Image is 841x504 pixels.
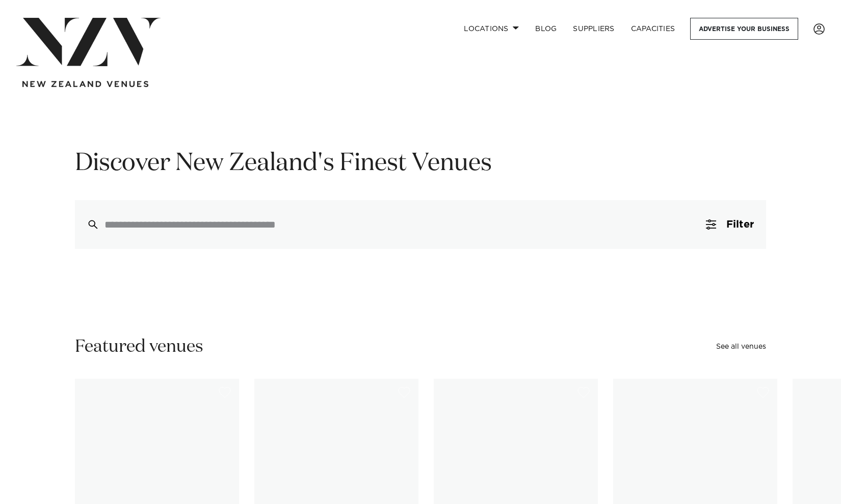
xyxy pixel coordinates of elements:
img: nzv-logo.png [16,18,161,66]
span: Filter [726,219,754,230]
a: SUPPLIERS [565,18,622,40]
button: Filter [694,200,766,249]
a: Capacities [623,18,684,40]
h1: Discover New Zealand's Finest Venues [75,148,766,180]
img: new-zealand-venues-text.png [22,81,148,88]
a: BLOG [527,18,565,40]
a: Locations [456,18,527,40]
a: Advertise your business [690,18,798,40]
h2: Featured venues [75,335,203,358]
a: See all venues [716,343,766,350]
